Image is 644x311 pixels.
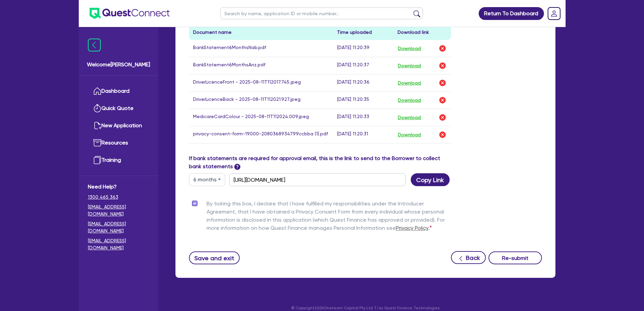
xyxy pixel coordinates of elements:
button: Download [398,113,421,122]
td: MedicareCardColour - 2025-08-11T112024.009.jpeg [189,109,333,126]
td: [DATE] 11:20:39 [333,40,393,57]
img: delete-icon [438,62,447,70]
th: Document name [189,25,333,40]
td: BankStatement6MonthsAnz.pdf [189,57,333,74]
a: Training [88,152,149,169]
img: training [93,156,101,164]
td: [DATE] 11:20:37 [333,57,393,74]
button: Save and exit [189,251,240,264]
img: resources [93,139,101,147]
span: ? [234,164,240,170]
td: DriverLicenceFront - 2025-08-11T112017.745.jpeg [189,74,333,92]
label: If bank statements are required for approval email, this is the link to send to the Borrower to c... [189,154,451,171]
a: [EMAIL_ADDRESS][DOMAIN_NAME] [88,203,149,218]
button: Download [398,130,421,139]
button: Re-submit [488,251,542,264]
a: Return To Dashboard [479,7,544,20]
a: New Application [88,117,149,134]
a: Privacy Policy [396,225,428,231]
th: Download link [393,25,451,40]
a: [EMAIL_ADDRESS][DOMAIN_NAME] [88,237,149,251]
img: icon-menu-close [88,39,101,51]
img: new-application [93,121,101,130]
td: [DATE] 11:20:36 [333,74,393,92]
a: Quick Quote [88,100,149,117]
a: Dropdown toggle [545,5,563,22]
p: © Copyright 2025 Oneteam Capital Pty Ltd T/as Quest Finance Technologies [171,305,560,311]
td: DriverLicenceBack - 2025-08-11T112021.927.jpeg [189,92,333,109]
button: Copy Link [411,173,450,186]
img: delete-icon [438,113,447,121]
th: Time uploaded [333,25,393,40]
a: Resources [88,134,149,152]
input: Search by name, application ID or mobile number... [220,7,423,19]
td: privacy-consent-form-19000-2080368934799ccbba (1).pdf [189,126,333,143]
span: Welcome [PERSON_NAME] [87,61,150,69]
img: quick-quote [93,104,101,112]
td: [DATE] 11:20:33 [333,109,393,126]
tcxspan: Call 1300 465 363 via 3CX [88,194,118,200]
button: Dropdown toggle [189,173,225,186]
img: delete-icon [438,131,447,139]
span: Need Help? [88,183,149,191]
button: Download [398,79,421,87]
label: By ticking this box, I declare that I have fulfilled my responsibilities under the Introducer Agr... [207,200,451,235]
a: [EMAIL_ADDRESS][DOMAIN_NAME] [88,220,149,235]
a: Dashboard [88,83,149,100]
button: Download [398,96,421,105]
td: BankStatement6MonthsNab.pdf [189,40,333,57]
td: [DATE] 11:20:31 [333,126,393,143]
img: delete-icon [438,44,447,52]
img: delete-icon [438,79,447,87]
button: Download [398,61,421,70]
button: Download [398,44,421,53]
img: delete-icon [438,96,447,104]
button: Back [451,251,486,264]
img: quest-connect-logo-blue [90,8,170,19]
td: [DATE] 11:20:35 [333,92,393,109]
